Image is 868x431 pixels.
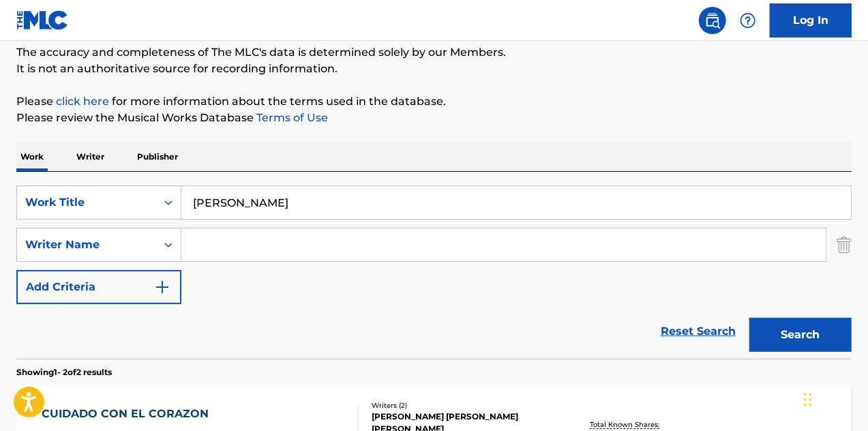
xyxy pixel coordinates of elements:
[699,7,726,34] a: Public Search
[704,12,721,29] img: search
[16,93,852,110] p: Please for more information about the terms used in the database.
[16,61,852,77] p: It is not an authoritative source for recording information.
[740,12,756,29] img: help
[16,366,112,378] p: Showing 1 - 2 of 2 results
[42,406,215,422] div: CUIDADO CON EL CORAZON
[16,10,69,30] img: MLC Logo
[56,95,109,108] a: click here
[16,44,852,61] p: The accuracy and completeness of The MLC's data is determined solely by our Members.
[25,194,148,211] div: Work Title
[800,366,868,431] iframe: Chat Widget
[590,419,663,430] p: Total Known Shares:
[133,143,182,171] p: Publisher
[372,400,557,411] div: Writers ( 2 )
[654,316,743,346] a: Reset Search
[72,143,108,171] p: Writer
[734,7,762,34] div: Help
[154,279,170,295] img: 9d2ae6d4665cec9f34b9.svg
[25,237,148,253] div: Writer Name
[16,143,48,171] p: Work
[16,185,852,359] form: Search Form
[254,111,328,124] a: Terms of Use
[749,318,852,352] button: Search
[16,110,852,126] p: Please review the Musical Works Database
[804,379,812,420] div: Drag
[16,270,181,304] button: Add Criteria
[770,3,852,38] a: Log In
[837,228,852,262] img: Delete Criterion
